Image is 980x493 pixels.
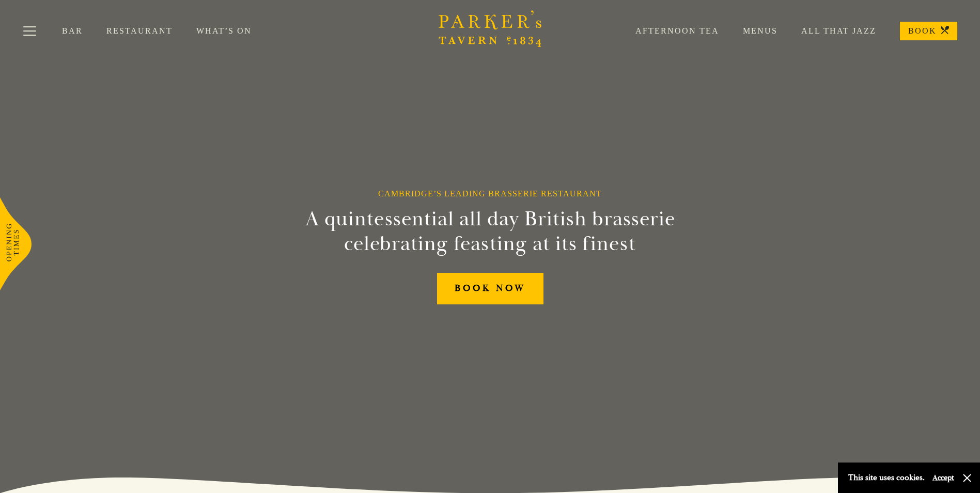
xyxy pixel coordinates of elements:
h1: Cambridge’s Leading Brasserie Restaurant [378,189,602,198]
button: Accept [932,473,954,483]
h2: A quintessential all day British brasserie celebrating feasting at its finest [255,207,726,256]
button: Close and accept [962,473,972,483]
a: BOOK NOW [437,273,543,304]
p: This site uses cookies. [848,470,925,485]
